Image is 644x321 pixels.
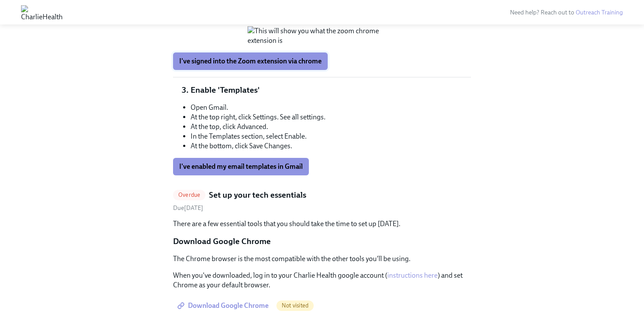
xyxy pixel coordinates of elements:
[191,84,471,96] li: Enable 'Templates'
[191,132,471,141] li: In the Templates section, select Enable.
[191,103,471,112] li: Open Gmail.
[510,9,623,16] span: Need help? Reach out to
[21,5,63,19] img: CharlieHealth
[191,141,471,151] li: At the bottom, click Save Changes.
[173,204,203,212] span: Tuesday, September 23rd 2025, 10:00 am
[173,189,471,213] a: OverdueSet up your tech essentialsDue[DATE]
[173,297,275,314] a: Download Google Chrome
[173,158,309,175] button: I've enabled my email templates in Gmail
[209,189,306,201] h5: Set up your tech essentials
[191,112,471,122] li: At the top right, click Settings. See all settings.
[173,192,205,198] span: Overdue
[179,301,269,310] span: Download Google Chrome
[191,122,471,132] li: At the top, click Advanced.
[387,271,438,279] a: instructions here
[179,162,303,171] span: I've enabled my email templates in Gmail
[179,57,322,66] span: I've signed into the Zoom extension via chrome
[173,52,328,70] button: I've signed into the Zoom extension via chrome
[173,254,471,264] p: The Chrome browser is the most compatible with the other tools you'll be using.
[248,26,396,45] button: Zoom image
[576,9,623,16] a: Outreach Training
[276,302,314,309] span: Not visited
[173,271,471,290] p: When you've downloaded, log in to your Charlie Health google account ( ) and set Chrome as your d...
[173,219,471,229] p: There are a few essential tools that you should take the time to set up [DATE].
[173,236,471,247] p: Download Google Chrome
